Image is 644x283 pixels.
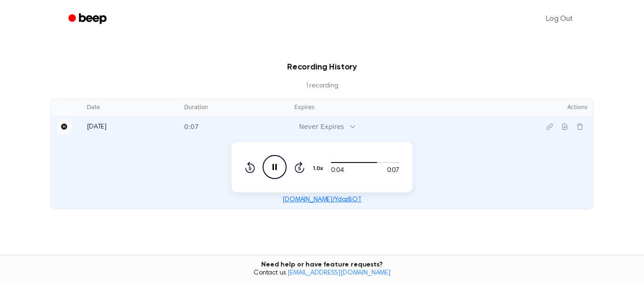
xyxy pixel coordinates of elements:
[66,81,578,91] p: 1 recording
[178,115,289,138] td: 0:07
[6,269,638,278] span: Contact us
[299,122,344,132] div: Never Expires
[81,99,178,115] th: Date
[331,166,343,176] span: 0:04
[518,99,593,115] th: Actions
[289,99,518,115] th: Expires
[572,119,587,134] button: Delete recording
[312,161,326,177] button: 1.0x
[282,197,362,203] a: [DOMAIN_NAME]/YdozBOT
[87,124,107,130] span: [DATE]
[542,119,557,134] button: Copy link
[178,99,289,115] th: Duration
[62,10,115,28] a: Beep
[66,61,578,74] h3: Recording History
[387,166,399,176] span: 0:07
[537,8,582,30] a: Log Out
[57,119,72,134] button: Pause
[288,270,390,276] a: [EMAIL_ADDRESS][DOMAIN_NAME]
[557,119,572,134] button: Download recording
